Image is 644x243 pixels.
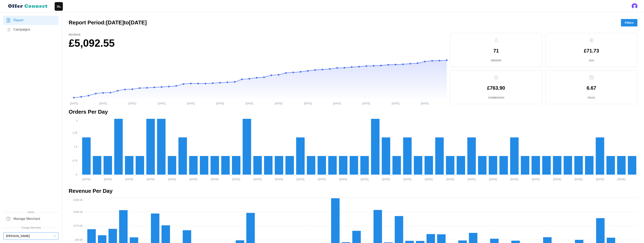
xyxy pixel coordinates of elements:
span: Admin [3,210,59,214]
tspan: [DATE] [125,178,133,181]
tspan: [DATE] [510,178,518,181]
tspan: 0.75 [73,159,78,162]
tspan: [DATE] [333,102,341,105]
tspan: [DATE] [158,102,165,105]
tspan: [DATE] [553,178,561,181]
tspan: [DATE] [361,178,369,181]
h2: Revenue Per Day [69,187,637,195]
img: 's logo [632,3,637,9]
tspan: [DATE] [147,178,154,181]
tspan: £255.00 [74,211,83,213]
tspan: [DATE] [403,178,411,181]
tspan: [DATE] [189,178,197,181]
p: AOV [589,59,594,62]
p: 71 [493,48,499,53]
tspan: [DATE] [425,178,433,181]
h2: Report Period: [DATE] to [DATE] [69,19,147,26]
tspan: [DATE] [392,102,400,105]
p: 6.67 [587,86,596,91]
p: Revenue [69,33,447,37]
tspan: [DATE] [532,178,540,181]
tspan: [DATE] [216,102,224,105]
tspan: [DATE] [304,102,312,105]
button: Open user button [632,3,637,9]
tspan: [DATE] [596,178,604,181]
h2: Orders Per Day [69,108,637,116]
tspan: [DATE] [211,178,219,181]
tspan: [DATE] [339,178,347,181]
tspan: [DATE] [618,178,625,181]
p: ROAS [588,96,595,100]
tspan: [DATE] [362,102,370,105]
tspan: £340.00 [74,199,83,201]
tspan: [DATE] [297,178,304,181]
a: Report [3,16,59,25]
tspan: £170.00 [74,224,83,227]
tspan: [DATE] [382,178,390,181]
button: Filters [621,19,637,26]
tspan: [DATE] [128,102,136,105]
tspan: 3 [76,119,77,122]
tspan: 1.5 [74,145,77,148]
span: Manage Merchant [13,216,40,222]
p: Orders [491,59,501,62]
tspan: [DATE] [232,178,240,181]
tspan: [DATE] [168,178,176,181]
tspan: [DATE] [187,102,195,105]
a: Manage Merchant [3,214,59,223]
tspan: [DATE] [275,178,283,181]
tspan: [DATE] [446,178,454,181]
tspan: [DATE] [275,102,282,105]
p: £71.73 [584,48,599,53]
h1: £5,092.55 [69,37,447,50]
tspan: 0 [76,173,77,176]
span: Report [13,18,23,23]
span: Change Merchant [3,226,59,230]
tspan: [DATE] [468,178,475,181]
p: £763.90 [487,86,505,91]
tspan: [DATE] [70,102,78,105]
p: Commission [488,96,504,100]
tspan: [DATE] [83,178,90,181]
tspan: £85.00 [75,238,83,241]
tspan: [DATE] [99,102,107,105]
button: [PERSON_NAME] [3,232,59,240]
tspan: [DATE] [489,178,497,181]
tspan: [DATE] [245,102,253,105]
tspan: [DATE] [318,178,326,181]
span: Campaigns [13,27,30,32]
span: Filters [625,19,633,26]
tspan: [DATE] [421,102,429,105]
img: loyalBe Logo [7,2,50,10]
tspan: [DATE] [104,178,112,181]
tspan: 2.25 [73,131,78,134]
tspan: [DATE] [254,178,262,181]
tspan: [DATE] [575,178,583,181]
a: Campaigns [3,25,59,34]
